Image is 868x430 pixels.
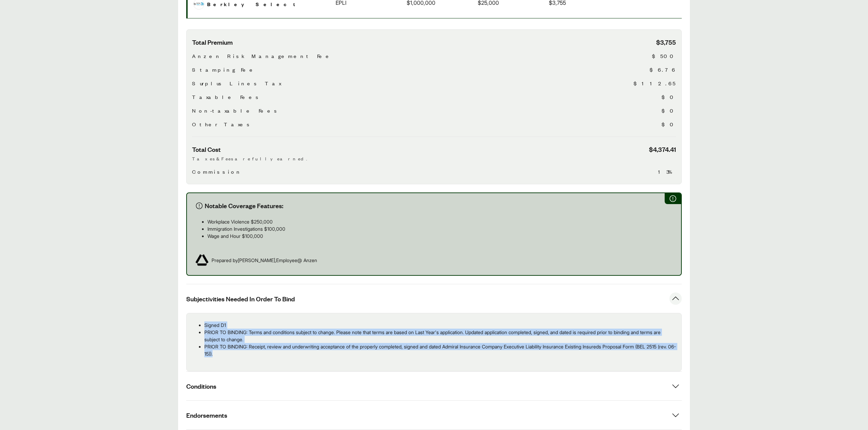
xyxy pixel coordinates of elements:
span: Stamping Fee [192,66,256,74]
span: Total Cost [192,145,221,154]
span: $500 [652,52,676,60]
span: $112.65 [634,79,676,87]
span: 13% [658,168,676,176]
span: Conditions [186,382,216,390]
span: Other Taxes [192,120,252,128]
p: PRIOR TO BINDING: Terms and conditions subject to change. Please note that terms are based on Las... [204,329,676,343]
p: PRIOR TO BINDING: Receipt, review and underwriting acceptance of the properly completed, signed a... [204,343,676,357]
span: $0 [662,120,676,128]
span: Subjectivities Needed In Order To Bind [186,295,295,303]
span: $3,755 [656,38,676,46]
span: Non-taxable Fees [192,106,280,115]
p: Immigration Investigations $100,000 [207,225,673,232]
span: Total Premium [192,38,233,46]
button: Conditions [186,372,682,400]
p: Wage and Hour $100,000 [207,232,673,240]
span: Commission [192,168,242,176]
p: Signed D1 [204,321,676,329]
span: Notable Coverage Features: [205,201,283,210]
span: Prepared by [PERSON_NAME] , Employee @ Anzen [212,257,317,264]
span: $4,374.41 [649,145,676,154]
span: Endorsements [186,411,227,419]
p: Taxes & Fees are fully earned. [192,155,676,162]
span: $0 [662,93,676,101]
span: $0 [662,106,676,115]
span: Surplus Lines Tax [192,79,281,87]
span: Anzen Risk Management Fee [192,52,333,60]
span: $6.76 [650,66,676,74]
button: Endorsements [186,401,682,429]
button: Subjectivities Needed In Order To Bind [186,284,682,313]
p: Workplace Violence $250,000 [207,218,673,225]
span: Taxable Fees [192,93,261,101]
